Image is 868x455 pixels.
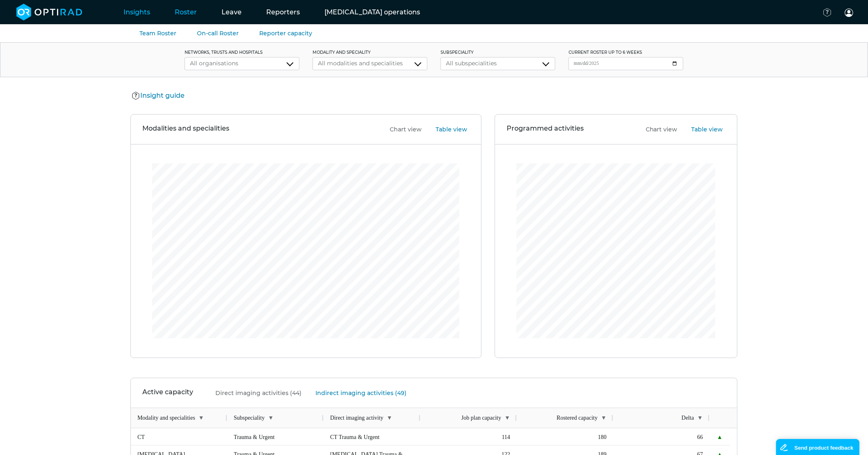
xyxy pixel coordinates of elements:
[426,125,470,134] button: Table view
[697,415,703,421] span: ▼
[313,49,427,55] label: modality and speciality
[620,415,694,421] span: Delta
[601,415,607,421] span: ▼
[420,428,517,445] div: 114
[523,415,598,421] span: Rostered capacity
[306,388,409,398] button: Indirect imaging activities (49)
[324,428,420,445] div: CT Trauma & Urgent
[16,4,82,21] img: brand-opti-rad-logos-blue-and-white-d2f68631ba2948856bd03f2d395fb146ddc8fb01b4b6e9315ea85fa773367...
[505,415,510,421] span: ▼
[380,125,424,134] button: Chart view
[682,125,726,134] button: Table view
[710,428,730,445] div: ▲
[199,415,204,421] span: ▼
[137,415,195,421] span: Modality and specialities
[130,90,187,101] button: Insight guide
[268,415,274,421] span: ▼
[517,428,613,445] div: 180
[234,415,265,421] span: Subspeciality
[132,91,140,101] img: Help Icon
[441,49,555,55] label: subspeciality
[142,388,193,398] h3: Active capacity
[197,30,239,37] a: On-call Roster
[507,124,584,134] h3: Programmed activities
[636,125,680,134] button: Chart view
[131,428,227,445] div: CT
[227,428,324,445] div: Trauma & Urgent
[427,415,501,421] span: Job plan capacity
[613,428,710,445] div: 66
[387,415,393,421] span: ▼
[569,49,683,55] label: current roster up to 6 weeks
[142,124,229,134] h3: Modalities and specialities
[185,49,299,55] label: networks, trusts and hospitals
[330,415,384,421] span: Direct imaging activity
[259,30,312,37] a: Reporter capacity
[206,388,304,398] button: Direct imaging activities (44)
[139,30,176,37] a: Team Roster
